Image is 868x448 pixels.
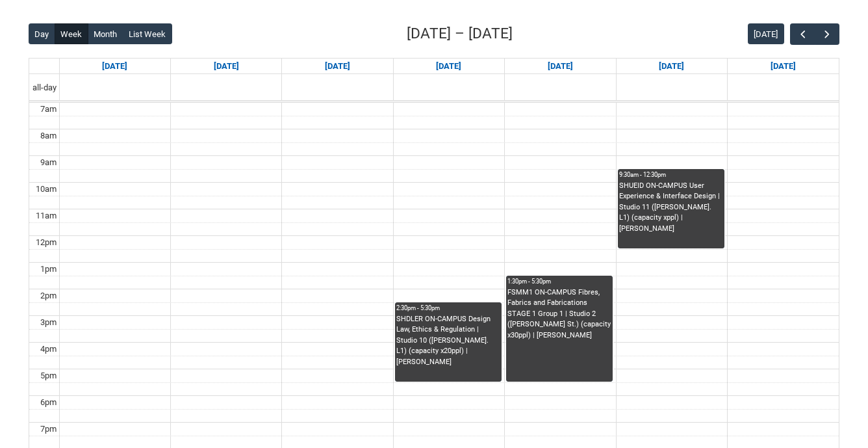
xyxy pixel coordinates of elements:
[619,170,723,179] div: 9:30am - 12:30pm
[656,59,687,74] a: Go to September 19, 2025
[38,369,59,382] div: 5pm
[38,423,59,436] div: 7pm
[55,23,88,44] button: Week
[815,23,839,45] button: Next Week
[30,81,59,94] span: all-day
[38,396,59,409] div: 6pm
[396,304,500,313] div: 2:30pm - 5:30pm
[322,59,353,74] a: Go to September 16, 2025
[88,23,123,44] button: Month
[748,23,784,44] button: [DATE]
[211,59,242,74] a: Go to September 15, 2025
[29,23,55,44] button: Day
[396,314,500,368] div: SHDLER ON-CAMPUS Design Law, Ethics & Regulation | Studio 10 ([PERSON_NAME]. L1) (capacity x20ppl...
[33,209,59,222] div: 11am
[123,23,172,44] button: List Week
[545,59,576,74] a: Go to September 18, 2025
[433,59,464,74] a: Go to September 17, 2025
[507,277,611,286] div: 1:30pm - 5:30pm
[38,156,59,169] div: 9am
[507,287,611,341] div: FSMM1 ON-CAMPUS Fibres, Fabrics and Fabrications STAGE 1 Group 1 | Studio 2 ([PERSON_NAME] St.) (...
[407,23,513,45] h2: [DATE] – [DATE]
[768,59,798,74] a: Go to September 20, 2025
[38,316,59,329] div: 3pm
[790,23,815,45] button: Previous Week
[33,236,59,249] div: 12pm
[38,129,59,142] div: 8am
[38,103,59,116] div: 7am
[38,263,59,276] div: 1pm
[33,183,59,196] div: 10am
[38,343,59,356] div: 4pm
[99,59,130,74] a: Go to September 14, 2025
[619,181,723,235] div: SHUEID ON-CAMPUS User Experience & Interface Design | Studio 11 ([PERSON_NAME]. L1) (capacity xpp...
[38,289,59,302] div: 2pm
